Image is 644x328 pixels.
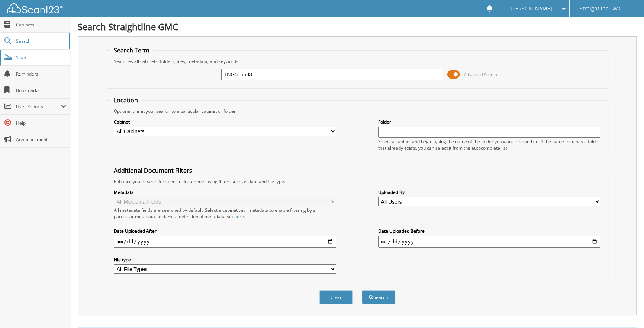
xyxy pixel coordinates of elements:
span: Cabinets [16,22,66,28]
div: All metadata fields are searched by default. Select a cabinet with metadata to enable filtering b... [114,207,336,220]
span: Advanced Search [464,72,497,77]
label: Cabinet [114,119,336,125]
label: Uploaded By [378,189,600,195]
iframe: Chat Widget [607,292,644,328]
span: Bookmarks [16,87,66,93]
label: Date Uploaded Before [378,228,600,234]
span: Help [16,120,66,126]
label: Date Uploaded After [114,228,336,234]
a: here [234,213,244,220]
label: File type [114,257,336,263]
legend: Location [110,96,142,104]
legend: Search Term [110,46,153,54]
span: Search [16,38,65,44]
div: Searches all cabinets, folders, files, metadata, and keywords [110,58,604,64]
span: [PERSON_NAME] [511,6,552,11]
span: Straightline GMC [580,6,622,11]
button: Clear [319,290,353,304]
img: scan123-logo-white.svg [7,3,63,13]
input: start [114,236,336,248]
h1: Search Straightline GMC [78,20,637,33]
label: Metadata [114,189,336,195]
div: Enhance your search for specific documents using filters such as date and file type. [110,178,604,185]
div: Select a cabinet and begin typing the name of the folder you want to search in. If the name match... [378,138,600,151]
span: User Reports [16,104,61,110]
input: end [378,236,600,248]
legend: Additional Document Filters [110,166,196,175]
label: Folder [378,119,600,125]
span: Announcements [16,136,66,143]
span: Reminders [16,71,66,77]
button: Search [362,290,395,304]
span: Scan [16,54,66,61]
div: Optionally limit your search to a particular cabinet or folder [110,108,604,114]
